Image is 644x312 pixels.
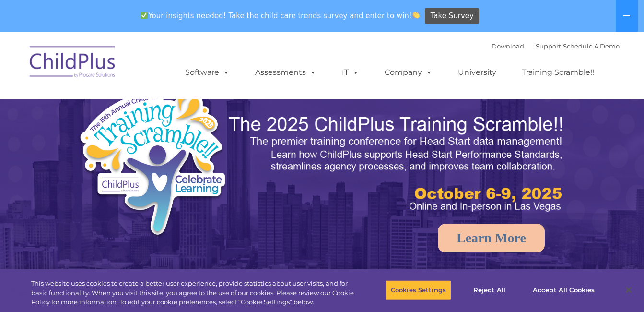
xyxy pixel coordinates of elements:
img: ✅ [141,12,148,19]
span: Phone number [133,103,174,110]
button: Reject All [459,280,519,300]
a: Company [375,63,442,82]
button: Cookies Settings [386,280,451,300]
a: Learn More [438,224,545,252]
div: This website uses cookies to create a better user experience, provide statistics about user visit... [31,279,354,307]
button: Close [618,279,639,300]
a: Training Scramble!! [512,63,604,82]
img: ChildPlus by Procare Solutions [25,39,121,87]
a: Assessments [246,63,326,82]
a: Software [176,63,239,82]
a: Download [492,42,524,50]
a: Take Survey [425,8,479,24]
a: University [448,63,506,82]
a: Support [536,42,561,50]
span: Take Survey [431,8,474,24]
a: IT [332,63,369,82]
font: | [492,42,620,50]
img: 👏 [412,12,420,19]
span: Your insights needed! Take the child care trends survey and enter to win! [137,6,424,25]
span: Last name [133,63,163,71]
button: Accept All Cookies [527,280,600,300]
a: Schedule A Demo [563,42,620,50]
